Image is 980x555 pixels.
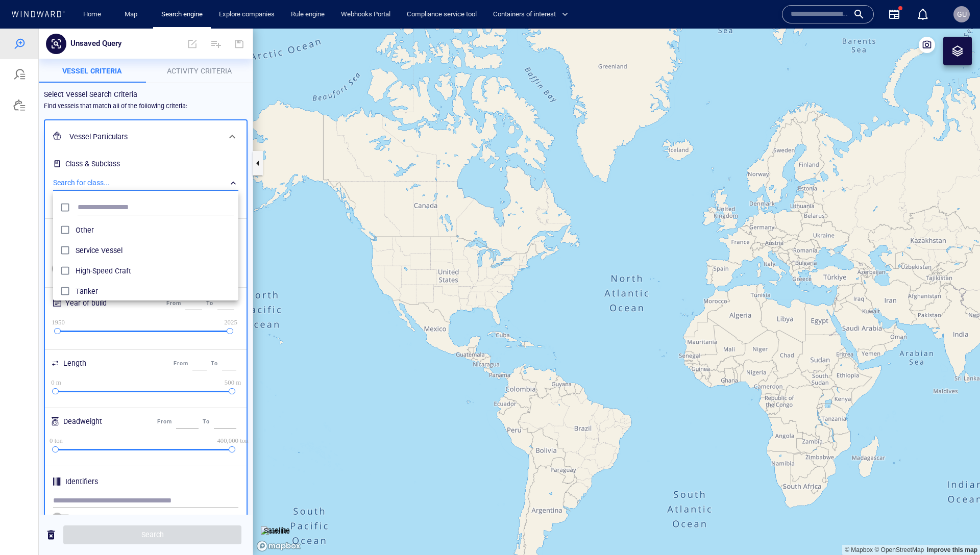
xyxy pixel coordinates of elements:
button: Containers of interest [489,6,577,23]
span: Other [76,195,234,208]
div: Notification center [917,8,929,20]
button: Home [76,6,108,23]
span: Containers of interest [493,9,568,20]
iframe: Chat [937,509,972,547]
span: High-Speed Craft [76,236,234,248]
a: Explore companies [215,6,279,23]
a: Rule engine [287,6,329,23]
a: Compliance service tool [403,6,481,23]
span: GU [957,10,967,18]
span: Tanker [76,257,234,269]
button: Map [116,6,149,23]
button: GU [951,4,972,24]
a: Home [79,6,105,23]
a: Map [120,6,145,23]
a: Search engine [157,6,207,23]
a: Webhooks Portal [337,6,395,23]
span: Service Vessel [76,216,234,228]
div: grid [53,191,238,268]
